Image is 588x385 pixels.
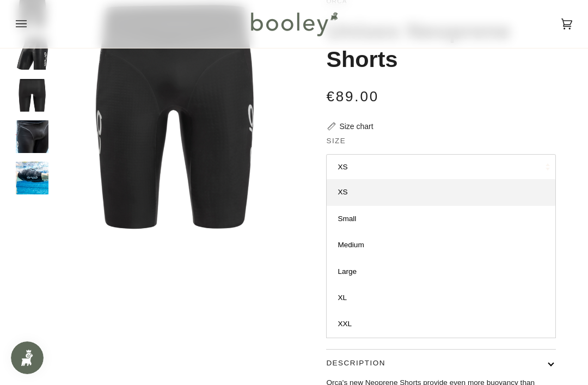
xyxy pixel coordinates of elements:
[246,8,341,40] img: Booley
[326,136,346,146] span: Size
[327,311,555,337] a: XXL
[327,232,555,258] a: Medium
[327,179,555,205] a: XS
[16,120,48,153] img: Unisex Neoprene Shorts
[327,285,555,311] a: XL
[339,121,373,132] div: Size chart
[338,188,347,196] span: XS
[338,320,352,328] span: XXL
[16,162,48,194] img: Unisex Neoprene Shorts
[327,259,555,285] a: Large
[338,241,364,249] span: Medium
[326,154,555,180] button: XS
[16,37,48,70] img: Orca Unisex Neoprene Shorts Black - booley Galway
[326,88,379,105] span: €89.00
[338,294,347,302] span: XL
[11,341,44,374] iframe: Button to open loyalty program pop-up
[338,215,356,223] span: Small
[326,350,555,377] button: Description
[327,206,555,232] a: Small
[16,79,48,112] img: Orca Unisex Neoprene Shorts Black - booley Galway
[338,267,357,276] span: Large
